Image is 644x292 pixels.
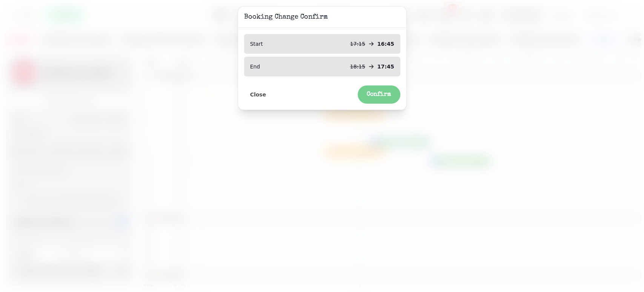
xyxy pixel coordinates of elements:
[367,92,391,98] span: Confirm
[250,63,260,70] p: End
[350,40,365,48] p: 17:15
[358,85,400,104] button: Confirm
[244,12,400,22] h3: Booking Change Confirm
[244,90,272,99] button: Close
[350,63,365,70] p: 18:15
[250,40,263,48] p: Start
[377,63,394,70] p: 17:45
[377,40,394,48] p: 16:45
[250,92,266,97] span: Close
